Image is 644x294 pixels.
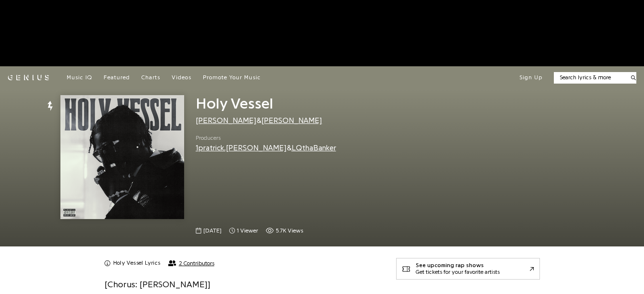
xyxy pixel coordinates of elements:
div: & [196,143,336,154]
iframe: Primis Frame [396,95,397,96]
span: Promote Your Music [203,74,261,80]
button: 2 Contributors [168,260,214,267]
a: [PERSON_NAME] [261,117,322,124]
a: 1pratrick.[PERSON_NAME] [196,144,287,152]
span: [DATE] [203,227,222,235]
span: Charts [141,74,160,80]
span: 2 Contributors [179,260,214,267]
span: Videos [172,74,191,80]
a: Videos [172,74,191,82]
a: Charts [141,74,160,82]
span: Featured [104,74,130,80]
a: Promote Your Music [203,74,261,82]
span: 5.7K views [276,227,303,235]
a: See upcoming rap showsGet tickets for your favorite artists [396,258,540,280]
span: Holy Vessel [196,96,273,111]
span: 1 viewer [229,227,258,235]
div: See upcoming rap shows [416,262,500,269]
button: Sign Up [519,74,542,82]
input: Search lyrics & more [554,73,625,82]
div: Get tickets for your favorite artists [416,269,500,276]
span: 5,742 views [266,227,303,235]
a: Featured [104,74,130,82]
span: 1 viewer [237,227,258,235]
img: Cover art for Holy Vessel by Nino Paid & Seddy Hendrinx [60,95,184,219]
a: Music IQ [67,74,92,82]
span: Music IQ [67,74,92,80]
a: LQthaBanker [292,144,336,152]
span: Producers [196,134,336,142]
a: [PERSON_NAME] [196,117,257,124]
div: & [196,115,381,126]
h2: Holy Vessel Lyrics [113,259,161,267]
